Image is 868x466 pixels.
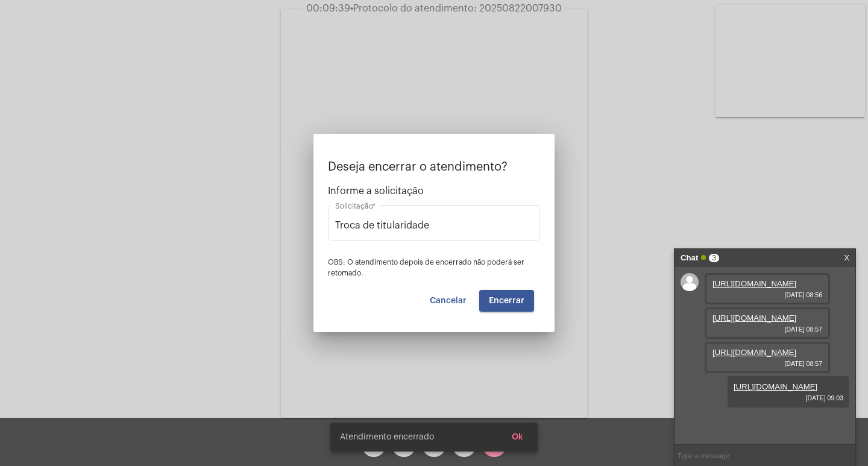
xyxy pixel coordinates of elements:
span: Atendimento encerrado [340,431,434,443]
span: Protocolo do atendimento: 20250822007930 [350,4,562,13]
span: 3 [709,254,719,262]
p: Deseja encerrar o atendimento? [328,160,540,174]
input: Type a message [675,445,855,466]
a: [URL][DOMAIN_NAME] [734,382,817,391]
a: [URL][DOMAIN_NAME] [712,279,796,288]
button: Cancelar [420,290,476,312]
a: [URL][DOMAIN_NAME] [712,313,796,323]
strong: Chat [681,249,698,267]
span: • [350,4,353,13]
span: [DATE] 09:03 [734,394,843,401]
a: X [844,249,849,267]
span: [DATE] 08:57 [712,360,822,367]
span: OBS: O atendimento depois de encerrado não poderá ser retomado. [328,259,524,277]
button: Encerrar [479,290,534,312]
a: [URL][DOMAIN_NAME] [712,348,796,357]
input: Buscar solicitação [335,220,533,231]
span: Ok [512,433,523,441]
span: [DATE] 08:56 [712,291,822,298]
span: Cancelar [430,297,467,305]
span: Encerrar [489,297,524,305]
span: Informe a solicitação [328,186,540,197]
span: [DATE] 08:57 [712,326,822,333]
span: 00:09:39 [306,4,350,13]
span: Online [701,255,706,260]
